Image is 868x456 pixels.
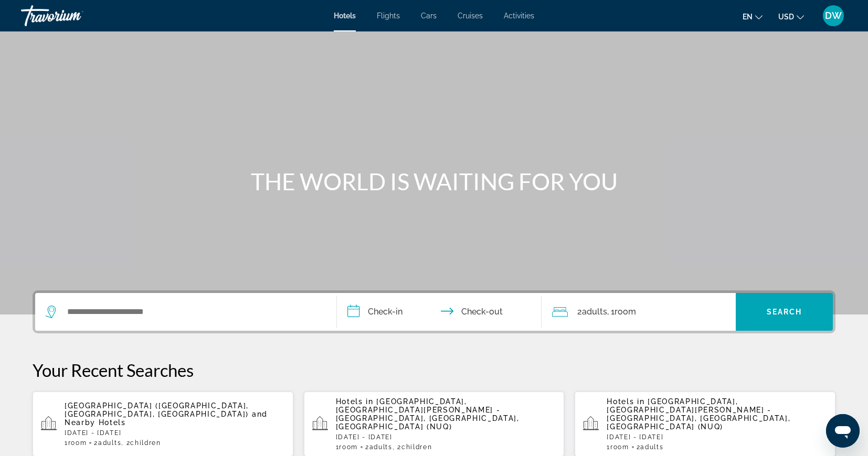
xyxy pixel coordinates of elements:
span: 2 [94,439,121,447]
a: Flights [377,12,400,20]
span: 1 [336,443,358,451]
span: , 2 [393,443,432,451]
span: Adults [640,443,663,451]
span: Hotels in [336,397,374,406]
span: Room [610,443,629,451]
span: , 2 [121,439,161,447]
span: en [743,13,753,21]
iframe: Button to launch messaging window [826,414,860,448]
span: Adults [369,443,393,451]
p: [DATE] - [DATE] [65,429,285,437]
span: Adults [98,439,121,447]
span: , 1 [607,305,636,319]
button: Change currency [778,9,804,24]
span: 2 [577,305,607,319]
p: Your Recent Searches [33,360,835,381]
p: [DATE] - [DATE] [607,433,827,441]
p: [DATE] - [DATE] [336,433,556,441]
span: Adults [582,307,607,317]
a: Travorium [21,2,126,29]
span: [GEOGRAPHIC_DATA] ([GEOGRAPHIC_DATA], [GEOGRAPHIC_DATA], [GEOGRAPHIC_DATA]) [65,401,249,418]
button: Search [736,293,833,331]
span: DW [825,10,842,21]
button: Travelers: 2 adults, 0 children [542,293,736,331]
button: User Menu [820,5,847,27]
span: Room [339,443,358,451]
span: 1 [607,443,629,451]
span: USD [778,13,794,21]
span: Children [130,439,161,447]
span: 2 [637,443,664,451]
span: [GEOGRAPHIC_DATA], [GEOGRAPHIC_DATA][PERSON_NAME] - [GEOGRAPHIC_DATA], [GEOGRAPHIC_DATA], [GEOGRA... [607,397,790,431]
span: Room [615,307,636,317]
span: 1 [65,439,87,447]
span: and Nearby Hotels [65,410,268,427]
div: Search widget [35,293,833,331]
a: Activities [504,12,534,20]
span: Hotels in [607,397,644,406]
h1: THE WORLD IS WAITING FOR YOU [237,168,631,195]
a: Cruises [458,12,483,20]
span: Search [767,308,802,316]
a: Hotels [334,12,356,20]
button: Check in and out dates [337,293,542,331]
span: Children [401,443,432,451]
a: Cars [421,12,437,20]
span: Room [68,439,87,447]
span: [GEOGRAPHIC_DATA], [GEOGRAPHIC_DATA][PERSON_NAME] - [GEOGRAPHIC_DATA], [GEOGRAPHIC_DATA], [GEOGRA... [336,397,520,431]
button: Change language [743,9,763,24]
span: 2 [365,443,393,451]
